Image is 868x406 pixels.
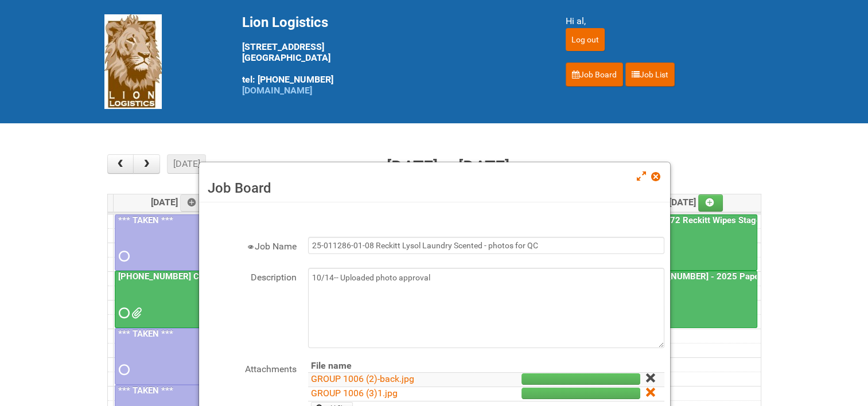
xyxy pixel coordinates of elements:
[625,63,675,87] a: Job List
[242,14,537,96] div: [STREET_ADDRESS] [GEOGRAPHIC_DATA] tel: [PHONE_NUMBER]
[119,252,127,260] span: Requested
[119,366,127,374] span: Requested
[242,85,312,96] a: [DOMAIN_NAME]
[387,154,509,181] h2: [DATE] – [DATE]
[698,194,723,212] a: Add an event
[116,271,384,282] a: [PHONE_NUMBER] CTI PQB [PERSON_NAME] Real US - blinding day
[311,373,414,384] a: GROUP 1006 (2)-back.jpg
[180,194,205,212] a: Add an event
[104,56,162,67] a: Lion Logistics
[131,309,139,317] span: Front Label KRAFT batch 2 (02.26.26) - code AZ05 use 2nd.docx Front Label KRAFT batch 2 (02.26.26...
[205,360,297,376] label: Attachments
[205,268,297,284] label: Description
[566,28,605,51] input: Log out
[566,63,623,87] a: Job Board
[308,360,474,373] th: File name
[669,197,723,208] span: [DATE]
[311,388,398,399] a: GROUP 1006 (3)1.jpg
[119,309,127,317] span: Requested
[151,197,205,208] span: [DATE]
[205,237,297,253] label: Job Name
[167,154,206,174] button: [DATE]
[566,14,764,28] div: Hi al,
[242,14,328,30] span: Lion Logistics
[632,271,757,327] a: [PHONE_NUMBER] - 2025 Paper Towel Landscape - Packing Day
[308,268,664,348] textarea: 10/14-- Uploaded photo approval
[115,271,239,327] a: [PHONE_NUMBER] CTI PQB [PERSON_NAME] Real US - blinding day
[104,14,162,109] img: Lion Logistics
[208,179,661,197] h3: Job Board
[632,214,757,271] a: 25-048772 Reckitt Wipes Stage 4 - blinding/labeling day
[633,215,859,225] a: 25-048772 Reckitt Wipes Stage 4 - blinding/labeling day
